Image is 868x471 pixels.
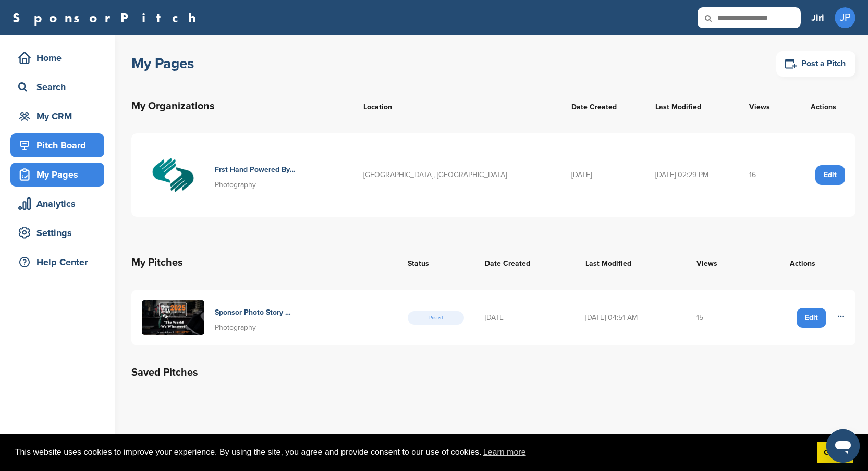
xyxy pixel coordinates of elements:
td: [DATE] [474,290,575,345]
div: Help Center [16,253,104,271]
img: 16 9awardlogo [142,300,204,335]
a: dismiss cookie message [817,442,853,463]
a: Edit [815,165,845,185]
div: My Pages [16,165,104,184]
th: Actions [791,88,855,125]
a: My Pages [10,163,104,187]
th: Last Modified [575,244,686,281]
div: Search [16,78,104,96]
th: Date Created [561,88,645,125]
th: Views [686,244,750,281]
td: [DATE] 02:29 PM [645,133,739,217]
td: 15 [686,290,750,345]
th: Views [739,88,791,125]
span: This website uses cookies to improve your experience. By using the site, you agree and provide co... [15,444,809,460]
th: Actions [750,244,855,281]
a: 16 9awardlogo Sponsor Photo Story Award 2025 Empower The 6th Annual Global Storytelling Competiti... [142,300,387,335]
td: [DATE] [561,133,645,217]
a: Jiri [811,6,824,29]
h3: Jiri [811,10,824,25]
span: JP [835,7,855,28]
div: My CRM [16,107,104,126]
a: Search [10,75,104,99]
a: Avatar logo kopie Frst Hand Powered By Frst Media Photography [142,144,343,206]
a: My CRM [10,104,104,128]
div: Settings [16,224,104,242]
td: 16 [739,133,791,217]
a: Post a Pitch [776,51,855,77]
h2: Saved Pitches [131,364,855,381]
a: SponsorPitch [13,11,203,24]
h1: My Pages [131,54,194,73]
a: Pitch Board [10,133,104,157]
div: Home [16,48,104,67]
span: Photography [215,180,256,189]
a: Analytics [10,192,104,216]
a: Help Center [10,250,104,274]
h4: Sponsor Photo Story Award 2025 Empower The 6th Annual Global Storytelling Competition [215,307,296,318]
a: learn more about cookies [482,444,528,460]
div: Pitch Board [16,136,104,155]
th: Status [397,244,474,281]
td: [GEOGRAPHIC_DATA], [GEOGRAPHIC_DATA] [353,133,561,217]
th: My Organizations [131,88,353,125]
th: Date Created [474,244,575,281]
span: Posted [408,311,463,325]
h4: Frst Hand Powered By Frst Media [215,164,296,176]
img: Avatar logo kopie [142,144,204,206]
td: [DATE] 04:51 AM [575,290,686,345]
th: My Pitches [131,244,397,281]
th: Last Modified [645,88,739,125]
span: Photography [215,323,256,332]
a: Settings [10,221,104,245]
div: Analytics [16,194,104,213]
iframe: Button to launch messaging window [826,429,860,463]
a: Edit [797,308,826,328]
a: Home [10,46,104,70]
th: Location [353,88,561,125]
